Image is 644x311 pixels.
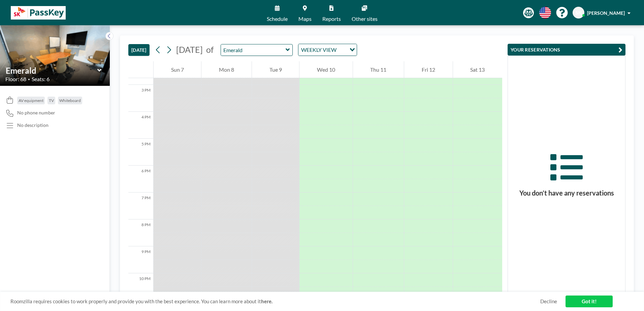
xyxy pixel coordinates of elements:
button: [DATE] [128,44,150,56]
div: No description [17,122,49,128]
span: [PERSON_NAME] [587,10,625,16]
div: Wed 10 [299,61,352,78]
div: 8 PM [128,219,153,246]
div: Fri 12 [404,61,452,78]
input: Search for option [339,45,346,54]
span: Floor: 68 [5,76,26,82]
div: 10 PM [128,273,153,300]
a: Decline [540,298,557,305]
span: Roomzilla requires cookies to work properly and provide you with the best experience. You can lea... [10,298,540,305]
div: 3 PM [128,85,153,112]
span: Reports [322,16,341,22]
span: WEEKLY VIEW [300,45,338,54]
div: Tue 9 [252,61,299,78]
div: 6 PM [128,166,153,193]
button: YOUR RESERVATIONS [508,44,625,56]
span: AV equipment [19,98,43,103]
span: Seats: 6 [32,76,50,82]
a: here. [261,298,272,304]
div: 7 PM [128,193,153,219]
span: [DATE] [176,44,203,55]
img: organization-logo [11,6,66,20]
h3: You don’t have any reservations [508,189,625,197]
span: SK [576,10,582,16]
div: 5 PM [128,139,153,166]
span: Maps [298,16,312,22]
span: Schedule [267,16,288,22]
div: Mon 8 [201,61,251,78]
input: Emerald [221,44,286,56]
div: 4 PM [128,112,153,139]
div: Thu 11 [353,61,404,78]
div: Sat 13 [453,61,502,78]
span: • [28,77,30,81]
span: Other sites [352,16,378,22]
span: No phone number [17,110,55,116]
span: of [206,44,214,55]
input: Emerald [6,66,97,75]
div: 9 PM [128,246,153,273]
span: TV [49,98,54,103]
div: Search for option [298,44,357,56]
div: Sun 7 [154,61,201,78]
a: Got it! [566,296,613,307]
span: Whiteboard [59,98,81,103]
